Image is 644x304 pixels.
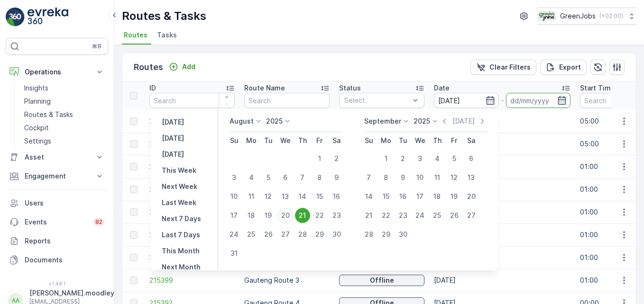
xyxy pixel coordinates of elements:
th: Thursday [294,132,311,149]
div: 13 [278,189,293,204]
p: Next 7 Days [162,214,201,224]
button: Next Month [158,261,204,273]
p: Last 7 Days [162,230,200,240]
input: dd/mm/yyyy [506,93,571,108]
button: Export [540,60,587,75]
p: Routes & Tasks [24,110,73,119]
div: 2 [329,151,344,166]
p: Select [344,96,410,105]
p: [DATE] [162,117,184,127]
img: logo_light-DOdMpM7g.png [28,8,68,27]
p: Settings [24,136,51,146]
input: Search [244,93,330,108]
div: 6 [464,151,479,166]
th: Monday [377,132,395,149]
input: Search [149,93,235,108]
a: 215487 [149,116,235,126]
div: 21 [361,208,377,223]
button: Offline [339,275,424,286]
th: Saturday [463,132,480,149]
div: 23 [329,208,344,223]
p: Clear Filters [489,63,531,72]
div: 9 [329,170,344,185]
div: Toggle Row Selected [130,277,138,284]
th: Sunday [360,132,377,149]
img: Green_Jobs_Logo.png [537,11,556,21]
a: Reports [6,232,108,250]
div: 28 [295,227,310,242]
button: This Month [158,245,203,257]
p: August [230,116,254,126]
button: Next 7 Days [158,213,205,224]
p: Export [559,63,581,72]
div: 16 [329,189,344,204]
div: 19 [261,208,276,223]
div: 7 [295,170,310,185]
p: Route Name [244,83,285,93]
p: Insights [24,83,48,93]
button: Clear Filters [470,60,536,75]
button: Engagement [6,167,108,186]
div: 14 [361,189,377,204]
a: 215486 [149,139,235,149]
div: 22 [378,208,394,223]
a: 215402 [149,207,235,217]
div: 30 [396,227,411,242]
td: [DATE] [429,133,575,155]
a: Documents [6,250,108,269]
a: Users [6,194,108,213]
span: v 1.48.1 [6,281,108,286]
div: 9 [396,170,411,185]
p: Planning [24,97,51,106]
p: 2025 [414,116,430,126]
div: 10 [413,170,428,185]
th: Tuesday [260,132,277,149]
td: [DATE] [429,246,575,269]
p: Date [434,83,450,93]
div: 27 [278,227,293,242]
button: Next Week [158,181,201,192]
div: 19 [447,189,462,204]
p: Last Week [162,198,196,207]
div: 27 [464,208,479,223]
div: 20 [278,208,293,223]
div: 10 [227,189,242,204]
p: 82 [95,218,102,226]
span: Tasks [157,30,177,40]
button: Asset [6,148,108,167]
a: 215404 [149,162,235,171]
th: Thursday [429,132,446,149]
div: Toggle Row Selected [130,117,138,125]
p: Routes & Tasks [122,9,206,24]
div: 23 [396,208,411,223]
div: 26 [447,208,462,223]
p: Routes [134,61,163,74]
p: Add [182,62,195,72]
div: 16 [396,189,411,204]
input: dd/mm/yyyy [434,93,499,108]
a: 215399 [149,276,235,285]
div: 24 [413,208,428,223]
th: Saturday [328,132,345,149]
div: 20 [464,189,479,204]
th: Sunday [226,132,243,149]
div: 18 [244,208,259,223]
div: 31 [227,246,242,261]
span: 215403 [149,185,235,194]
img: logo [6,8,25,27]
div: 6 [278,170,293,185]
td: [DATE] [429,155,575,178]
a: Cockpit [20,121,108,134]
th: Friday [311,132,328,149]
th: Friday [446,132,463,149]
th: Wednesday [277,132,294,149]
span: Routes [124,30,147,40]
td: [DATE] [429,201,575,224]
a: Events82 [6,213,108,232]
div: 15 [378,189,394,204]
p: ( +02:00 ) [599,12,623,20]
div: 30 [329,227,344,242]
div: 17 [413,189,428,204]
